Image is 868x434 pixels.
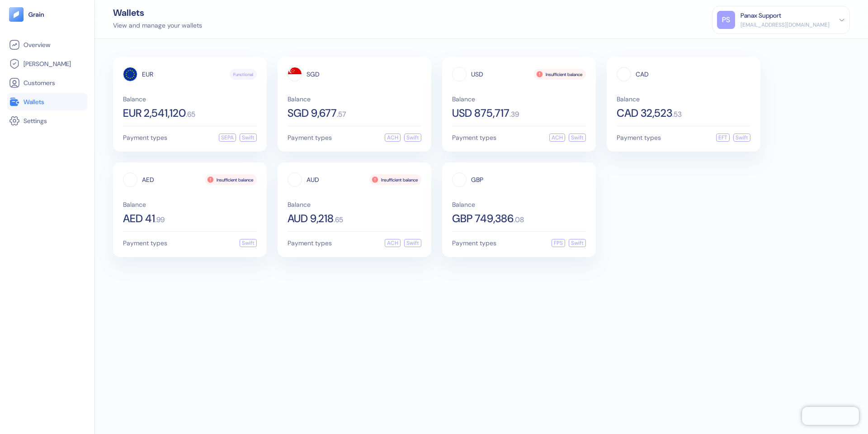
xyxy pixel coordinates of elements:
[452,213,514,224] span: GBP 749,386
[233,71,253,78] span: Functional
[307,71,320,77] span: SGD
[404,239,421,247] div: Swift
[733,134,750,142] div: Swift
[288,96,421,102] span: Balance
[385,134,401,142] div: ACH
[186,111,195,118] span: . 65
[549,134,565,142] div: ACH
[24,40,50,49] span: Overview
[636,71,649,77] span: CAD
[205,174,257,185] div: Insufficient balance
[219,134,236,142] div: SEPA
[288,134,332,141] span: Payment types
[123,134,167,141] span: Payment types
[369,174,421,185] div: Insufficient balance
[337,111,346,118] span: . 57
[9,58,85,69] a: [PERSON_NAME]
[452,134,496,141] span: Payment types
[334,216,343,224] span: . 65
[123,201,257,208] span: Balance
[741,11,781,20] div: Panax Support
[552,239,565,247] div: FPS
[471,176,483,183] span: GBP
[288,213,334,224] span: AUD 9,218
[385,239,401,247] div: ACH
[404,134,421,142] div: Swift
[9,115,85,126] a: Settings
[123,108,186,119] span: EUR 2,541,120
[142,71,153,77] span: EUR
[716,134,730,142] div: EFT
[617,108,672,119] span: CAD 32,523
[288,108,337,119] span: SGD 9,677
[452,96,586,102] span: Balance
[288,240,332,246] span: Payment types
[240,134,257,142] div: Swift
[452,240,496,246] span: Payment types
[672,111,682,118] span: . 53
[123,240,167,246] span: Payment types
[741,21,830,29] div: [EMAIL_ADDRESS][DOMAIN_NAME]
[509,111,519,118] span: . 39
[802,407,859,425] iframe: Chatra live chat
[617,134,661,141] span: Payment types
[452,201,586,208] span: Balance
[24,78,55,87] span: Customers
[24,116,47,125] span: Settings
[9,7,24,22] img: logo-tablet-V2.svg
[9,77,85,88] a: Customers
[288,201,421,208] span: Balance
[142,176,154,183] span: AED
[452,108,509,119] span: USD 875,717
[113,21,202,30] div: View and manage your wallets
[240,239,257,247] div: Swift
[123,96,257,102] span: Balance
[569,134,586,142] div: Swift
[9,39,85,50] a: Overview
[113,8,202,17] div: Wallets
[155,216,165,224] span: . 99
[123,213,155,224] span: AED 41
[534,69,586,80] div: Insufficient balance
[514,216,524,224] span: . 08
[471,71,483,77] span: USD
[717,11,735,29] div: PS
[617,96,750,102] span: Balance
[307,176,319,183] span: AUD
[24,59,71,68] span: [PERSON_NAME]
[24,97,44,106] span: Wallets
[28,11,45,18] img: logo
[9,96,85,107] a: Wallets
[569,239,586,247] div: Swift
